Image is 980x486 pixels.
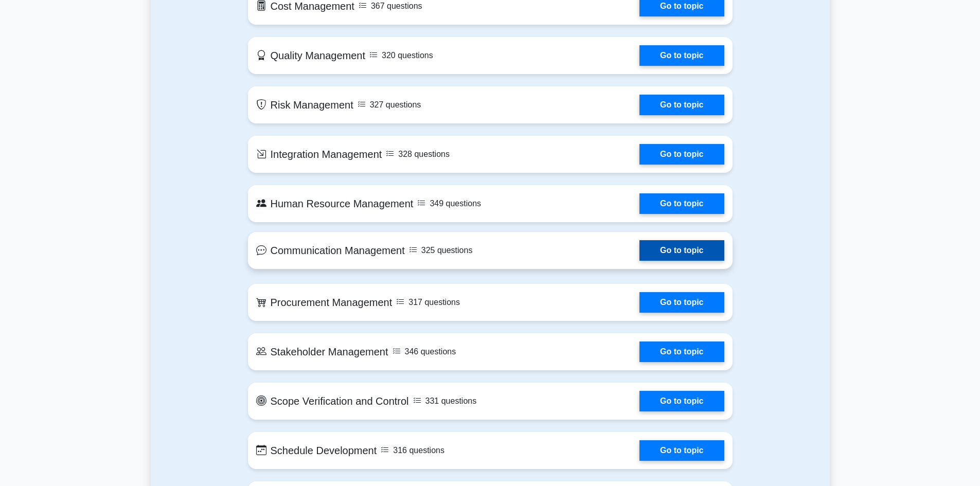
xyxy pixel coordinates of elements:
a: Go to topic [639,341,724,362]
a: Go to topic [639,144,724,165]
a: Go to topic [639,193,724,214]
a: Go to topic [639,292,724,313]
a: Go to topic [639,240,724,261]
a: Go to topic [639,45,724,66]
a: Go to topic [639,440,724,461]
a: Go to topic [639,95,724,115]
a: Go to topic [639,391,724,411]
